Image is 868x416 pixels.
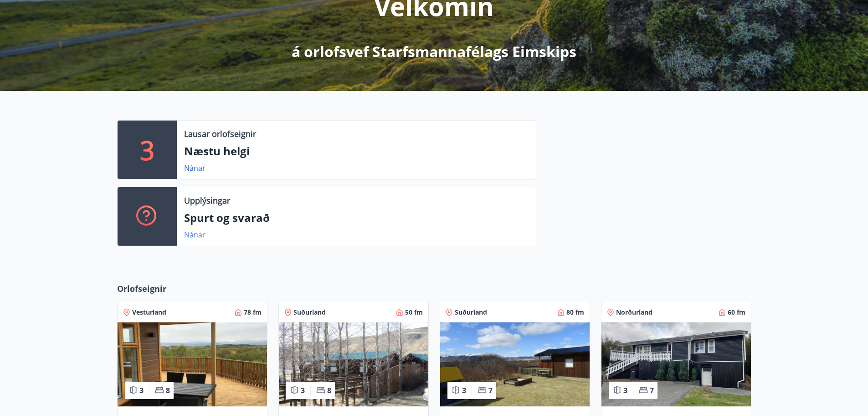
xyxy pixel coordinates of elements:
[462,385,466,395] span: 3
[327,385,331,395] span: 8
[566,308,584,317] span: 80 fm
[184,230,205,240] a: Nánar
[117,283,166,295] span: Orlofseignir
[184,128,256,140] p: Lausar orlofseignir
[623,385,627,395] span: 3
[440,322,590,406] img: Paella dish
[184,163,205,173] a: Nánar
[139,385,144,395] span: 3
[488,385,493,395] span: 7
[616,308,652,317] span: Norðurland
[184,143,529,159] p: Næstu helgi
[279,322,428,406] img: Paella dish
[244,308,262,317] span: 78 fm
[184,195,230,206] p: Upplýsingar
[405,308,423,317] span: 50 fm
[650,385,654,395] span: 7
[184,210,529,226] p: Spurt og svarað
[292,42,576,62] p: á orlofsvef Starfsmannafélags Eimskips
[601,322,751,406] img: Paella dish
[301,385,305,395] span: 3
[728,308,745,317] span: 60 fm
[166,385,170,395] span: 8
[118,322,267,406] img: Paella dish
[132,308,166,317] span: Vesturland
[455,308,487,317] span: Suðurland
[140,132,154,167] p: 3
[293,308,326,317] span: Suðurland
